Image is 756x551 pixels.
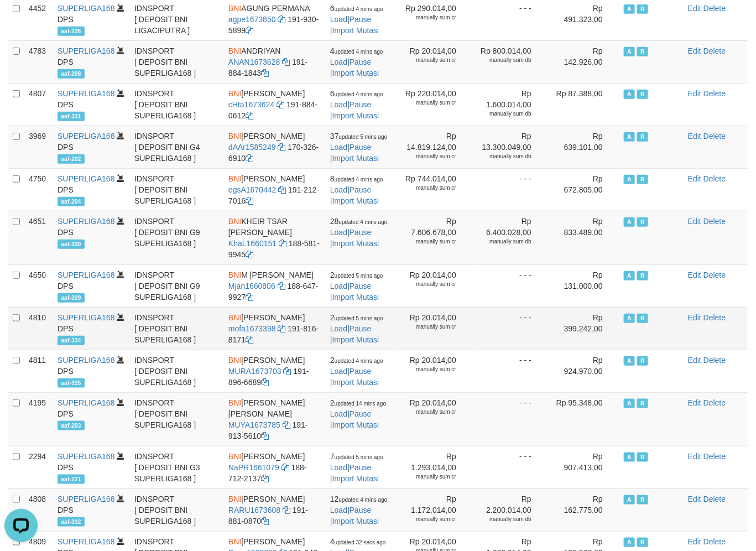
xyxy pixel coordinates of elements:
[58,217,115,226] a: SUPERLIGA168
[228,537,241,546] span: BNI
[58,356,115,365] a: SUPERLIGA168
[261,517,269,526] a: Copy 1918810870 to clipboard
[330,452,383,483] span: | |
[130,211,224,264] td: IDNSPORT [ DEPOSIT BNI G9 SUPERLIGA168 ]
[246,196,253,205] a: Copy 1912127016 to clipboard
[330,324,347,333] a: Load
[58,537,115,546] a: SUPERLIGA168
[473,83,548,126] td: Rp 1.600.014,00
[637,4,648,14] span: Running
[24,488,53,531] td: 4808
[473,211,548,264] td: Rp 6.400.028,00
[624,132,635,142] span: Active
[335,49,383,55] span: updated 4 mins ago
[58,378,85,388] span: aaf-335
[703,356,726,365] a: Delete
[332,474,379,483] a: Import Mutasi
[130,488,224,531] td: IDNSPORT [ DEPOSIT BNI SUPERLIGA168 ]
[224,211,326,264] td: KHEIR TSAR [PERSON_NAME] 188-581-9945
[53,392,130,446] td: DPS
[548,350,619,392] td: Rp 924.970,00
[398,40,473,83] td: Rp 20.014,00
[548,392,619,446] td: Rp 95.348,00
[637,47,648,56] span: Running
[330,46,383,55] span: 4
[224,126,326,168] td: [PERSON_NAME] 170-326-6910
[58,452,115,461] a: SUPERLIGA168
[548,488,619,531] td: Rp 162.775,00
[246,293,253,302] a: Copy 1886479927 to clipboard
[24,350,53,392] td: 4811
[261,432,269,440] a: Copy 1919135610 to clipboard
[330,537,386,546] span: 4
[703,46,726,55] a: Delete
[637,495,648,505] span: Running
[228,46,241,55] span: BNI
[58,336,85,345] span: aaf-334
[703,495,726,503] a: Delete
[624,538,635,547] span: Active
[688,217,701,226] a: Edit
[339,497,388,503] span: updated 4 mins ago
[58,89,115,98] a: SUPERLIGA168
[282,58,290,66] a: Copy ANAN1673628 to clipboard
[398,446,473,488] td: Rp 1.293.014,00
[228,174,241,183] span: BNI
[703,132,726,141] a: Delete
[330,100,347,109] a: Load
[335,358,383,364] span: updated 4 mins ago
[330,185,347,194] a: Load
[228,463,279,472] a: NaPR1661079
[330,313,383,344] span: | |
[473,446,548,488] td: - - -
[335,91,383,97] span: updated 4 mins ago
[637,453,648,462] span: Running
[332,293,379,302] a: Import Mutasi
[58,398,115,407] a: SUPERLIGA168
[228,271,241,279] span: BNI
[637,175,648,184] span: Running
[58,313,115,322] a: SUPERLIGA168
[330,143,347,152] a: Load
[53,168,130,211] td: DPS
[350,143,372,152] a: Pause
[637,217,648,227] span: Running
[228,356,241,365] span: BNI
[548,307,619,350] td: Rp 399.242,00
[703,174,726,183] a: Delete
[330,398,386,429] span: | |
[398,488,473,531] td: Rp 1.172.014,00
[24,40,53,83] td: 4783
[58,154,85,164] span: aaf-202
[330,495,387,503] span: 12
[688,271,701,279] a: Edit
[330,282,347,290] a: Load
[224,83,326,126] td: [PERSON_NAME] 191-884-0612
[688,174,701,183] a: Edit
[24,307,53,350] td: 4810
[228,367,281,376] a: MURA1673703
[624,175,635,184] span: Active
[335,273,383,279] span: updated 5 mins ago
[548,168,619,211] td: Rp 672.805,00
[330,15,347,24] a: Load
[24,264,53,307] td: 4650
[283,506,290,514] a: Copy RARU1673608 to clipboard
[703,217,726,226] a: Delete
[402,323,456,331] div: manually sum cr
[330,271,383,279] span: 2
[688,89,701,98] a: Edit
[402,238,456,246] div: manually sum cr
[24,392,53,446] td: 4195
[130,350,224,392] td: IDNSPORT [ DEPOSIT BNI SUPERLIGA168 ]
[330,58,347,66] a: Load
[330,174,383,205] span: | |
[398,126,473,168] td: Rp 14.819.124,00
[278,15,286,24] a: Copy agpe1673850 to clipboard
[398,83,473,126] td: Rp 220.014,00
[624,356,635,366] span: Active
[330,217,387,248] span: | |
[224,350,326,392] td: [PERSON_NAME] 191-896-6689
[246,250,253,259] a: Copy 1885819945 to clipboard
[24,168,53,211] td: 4750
